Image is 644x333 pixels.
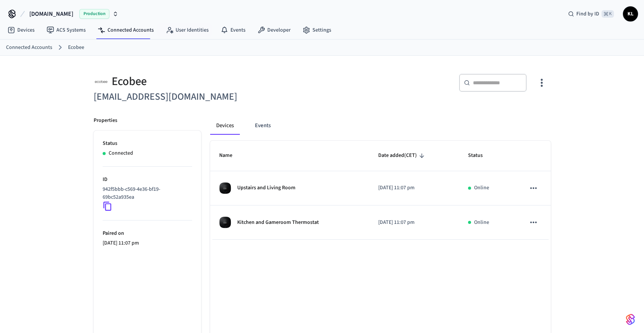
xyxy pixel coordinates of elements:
[94,117,117,125] p: Properties
[576,10,599,18] span: Find by ID
[249,117,277,135] button: Events
[623,6,638,21] button: KL
[210,117,551,135] div: connected account tabs
[562,7,620,21] div: Find by ID⌘ K
[94,74,318,89] div: Ecobee
[94,89,318,105] h6: [EMAIL_ADDRESS][DOMAIN_NAME]
[237,219,319,227] p: Kitchen and Gameroom Thermostat
[103,230,192,237] p: Paired on
[624,7,637,21] span: KL
[474,184,489,192] p: Online
[219,182,231,194] img: ecobee_lite_3
[103,186,189,201] p: 942f5bbb-c569-4e36-bf19-69bc52a935ea
[219,216,231,228] img: ecobee_lite_3
[6,44,52,52] a: Connected Accounts
[103,239,192,247] p: [DATE] 11:07 pm
[79,9,109,19] span: Production
[29,9,73,18] span: [DOMAIN_NAME]
[378,150,427,161] span: Date added(CET)
[103,140,192,147] p: Status
[215,23,252,37] a: Events
[103,176,192,184] p: ID
[210,141,551,240] table: sticky table
[210,117,240,135] button: Devices
[297,23,337,37] a: Settings
[160,23,215,37] a: User Identities
[252,23,297,37] a: Developer
[237,184,295,192] p: Upstairs and Living Room
[626,313,635,325] img: SeamLogoGradient.69752ec5.svg
[2,23,41,37] a: Devices
[602,10,614,18] span: ⌘ K
[474,219,489,227] p: Online
[41,23,92,37] a: ACS Systems
[94,74,109,89] img: ecobee_logo_square
[378,184,450,192] p: [DATE] 11:07 pm
[378,219,450,227] p: [DATE] 11:07 pm
[92,23,160,37] a: Connected Accounts
[68,44,84,52] a: Ecobee
[109,149,133,157] p: Connected
[219,150,242,161] span: Name
[468,150,492,161] span: Status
